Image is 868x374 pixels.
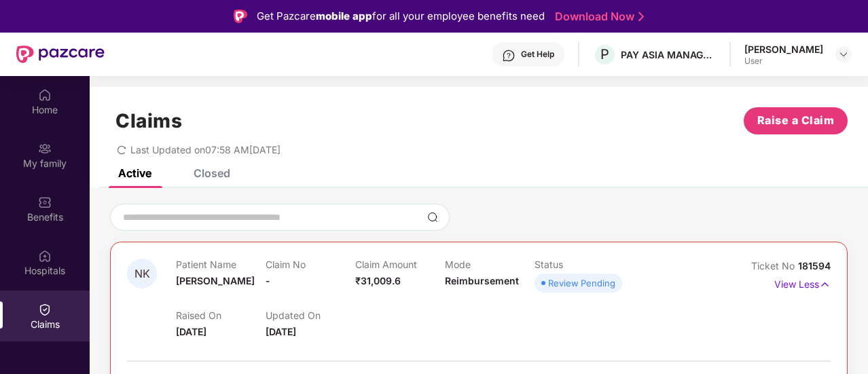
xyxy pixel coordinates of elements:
p: Updated On [266,310,355,321]
img: svg+xml;base64,PHN2ZyBpZD0iSG9tZSIgeG1sbnM9Imh0dHA6Ly93d3cudzMub3JnLzIwMDAvc3ZnIiB3aWR0aD0iMjAiIG... [38,88,52,102]
h1: Claims [115,109,182,132]
span: P [600,46,609,62]
div: Active [118,166,151,180]
div: [PERSON_NAME] [744,43,823,56]
img: Stroke [638,10,644,24]
img: svg+xml;base64,PHN2ZyBpZD0iSGVscC0zMngzMiIgeG1sbnM9Imh0dHA6Ly93d3cudzMub3JnLzIwMDAvc3ZnIiB3aWR0aD... [502,49,516,62]
span: 181594 [798,260,831,272]
img: Logo [234,10,247,23]
img: svg+xml;base64,PHN2ZyBpZD0iQmVuZWZpdHMiIHhtbG5zPSJodHRwOi8vd3d3LnczLm9yZy8yMDAwL3N2ZyIgd2lkdGg9Ij... [38,195,52,209]
img: svg+xml;base64,PHN2ZyBpZD0iU2VhcmNoLTMyeDMyIiB4bWxucz0iaHR0cDovL3d3dy53My5vcmcvMjAwMC9zdmciIHdpZH... [427,212,438,223]
div: Review Pending [548,276,615,290]
div: Get Help [521,49,554,60]
a: Download Now [555,10,640,24]
span: Raise a Claim [757,112,835,129]
img: svg+xml;base64,PHN2ZyBpZD0iRHJvcGRvd24tMzJ4MzIiIHhtbG5zPSJodHRwOi8vd3d3LnczLm9yZy8yMDAwL3N2ZyIgd2... [838,49,849,60]
p: Claim No [266,259,355,270]
span: NK [134,268,150,280]
p: Status [535,259,624,270]
img: svg+xml;base64,PHN2ZyBpZD0iSG9zcGl0YWxzIiB4bWxucz0iaHR0cDovL3d3dy53My5vcmcvMjAwMC9zdmciIHdpZHRoPS... [38,249,52,263]
span: [PERSON_NAME] [176,275,255,286]
button: Raise a Claim [744,107,848,134]
img: svg+xml;base64,PHN2ZyB4bWxucz0iaHR0cDovL3d3dy53My5vcmcvMjAwMC9zdmciIHdpZHRoPSIxNyIgaGVpZ2h0PSIxNy... [819,277,831,292]
span: [DATE] [176,326,206,337]
span: ₹31,009.6 [355,275,401,286]
span: Reimbursement [445,275,519,286]
p: View Less [774,274,831,292]
div: PAY ASIA MANAGEMENT PVT LTD [621,48,716,61]
p: Raised On [176,310,266,321]
span: Last Updated on 07:58 AM[DATE] [130,144,281,155]
div: User [744,56,823,67]
img: svg+xml;base64,PHN2ZyBpZD0iQ2xhaW0iIHhtbG5zPSJodHRwOi8vd3d3LnczLm9yZy8yMDAwL3N2ZyIgd2lkdGg9IjIwIi... [38,303,52,316]
p: Patient Name [176,259,266,270]
div: Closed [194,166,230,180]
img: New Pazcare Logo [16,45,105,63]
div: Get Pazcare for all your employee benefits need [257,8,545,24]
strong: mobile app [316,10,372,22]
p: Mode [445,259,535,270]
p: Claim Amount [355,259,445,270]
span: Ticket No [751,260,798,272]
img: svg+xml;base64,PHN2ZyB3aWR0aD0iMjAiIGhlaWdodD0iMjAiIHZpZXdCb3g9IjAgMCAyMCAyMCIgZmlsbD0ibm9uZSIgeG... [38,142,52,155]
span: - [266,275,270,286]
span: redo [117,144,126,155]
span: [DATE] [266,326,296,337]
